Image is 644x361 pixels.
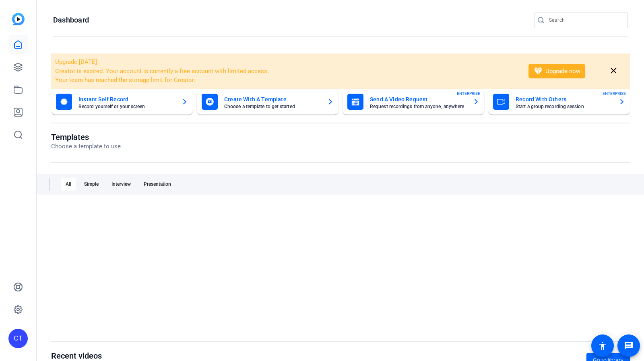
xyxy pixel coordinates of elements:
[516,104,612,109] mat-card-subtitle: Start a group recording session
[624,341,634,351] mat-icon: message
[78,94,175,104] mat-card-title: Instant Self Record
[53,15,89,25] h1: Dashboard
[55,67,518,76] li: Creator is expired. Your account is currently a free account with limited access.
[488,89,630,115] button: Record With OthersStart a group recording sessionENTERPRISE
[598,341,607,351] mat-icon: accessibility
[197,89,339,115] button: Create With A TemplateChoose a template to get started
[533,66,543,76] mat-icon: diamond
[528,64,585,78] button: Upgrade now
[107,178,136,191] div: Interview
[51,132,121,142] h1: Templates
[51,89,193,115] button: Instant Self RecordRecord yourself or your screen
[78,104,175,109] mat-card-subtitle: Record yourself or your screen
[8,329,28,348] div: CT
[603,90,626,96] span: ENTERPRISE
[549,15,621,25] input: Search
[55,58,97,66] span: Upgrade [DATE]
[370,94,466,104] mat-card-title: Send A Video Request
[516,94,612,104] mat-card-title: Record With Others
[224,94,321,104] mat-card-title: Create With A Template
[609,66,619,76] mat-icon: close
[51,351,129,361] h1: Recent videos
[343,89,484,115] button: Send A Video RequestRequest recordings from anyone, anywhereENTERPRISE
[61,178,76,191] div: All
[457,90,480,96] span: ENTERPRISE
[12,13,25,25] img: blue-gradient.svg
[139,178,176,191] div: Presentation
[370,104,466,109] mat-card-subtitle: Request recordings from anyone, anywhere
[224,104,321,109] mat-card-subtitle: Choose a template to get started
[55,76,518,85] li: Your team has reached the storage limit for Creator.
[79,178,103,191] div: Simple
[51,142,121,151] p: Choose a template to use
